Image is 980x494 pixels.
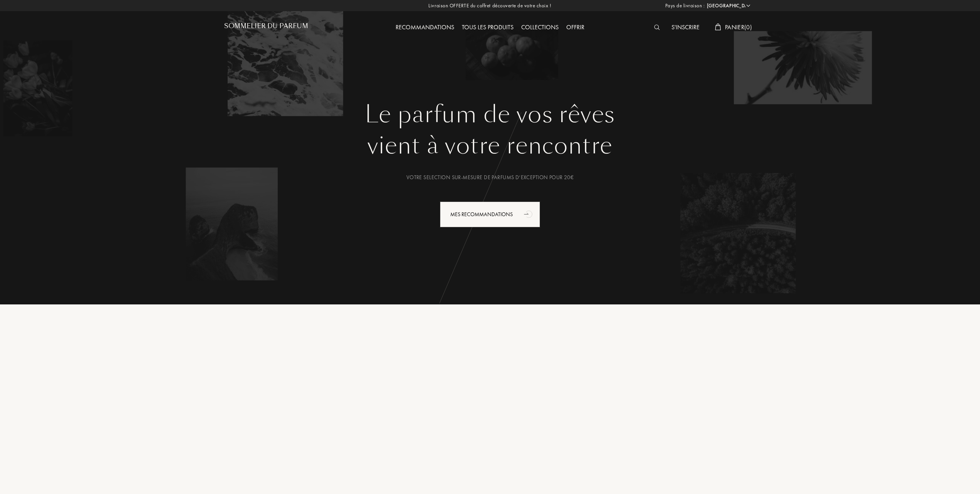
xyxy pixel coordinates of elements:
a: Mes Recommandationsanimation [434,202,546,227]
div: vient à votre rencontre [230,128,750,163]
img: search_icn_white.svg [654,25,660,30]
a: Sommelier du Parfum [224,22,308,33]
img: arrow_w.png [745,3,751,8]
div: Collections [517,23,562,33]
img: cart_white.svg [715,24,721,30]
h1: Le parfum de vos rêves [230,101,750,128]
div: Recommandations [392,23,458,33]
a: Recommandations [392,23,458,31]
div: Offrir [562,23,588,33]
a: S'inscrire [668,23,703,31]
a: Collections [517,23,562,31]
h1: Sommelier du Parfum [224,22,308,30]
div: S'inscrire [668,23,703,33]
div: Tous les produits [458,23,517,33]
span: Panier ( 0 ) [725,23,752,31]
div: animation [521,206,537,222]
a: Tous les produits [458,23,517,31]
div: Votre selection sur-mesure de parfums d’exception pour 20€ [230,173,750,181]
span: Pays de livraison : [665,2,705,10]
div: Mes Recommandations [440,202,540,227]
a: Offrir [562,23,588,31]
